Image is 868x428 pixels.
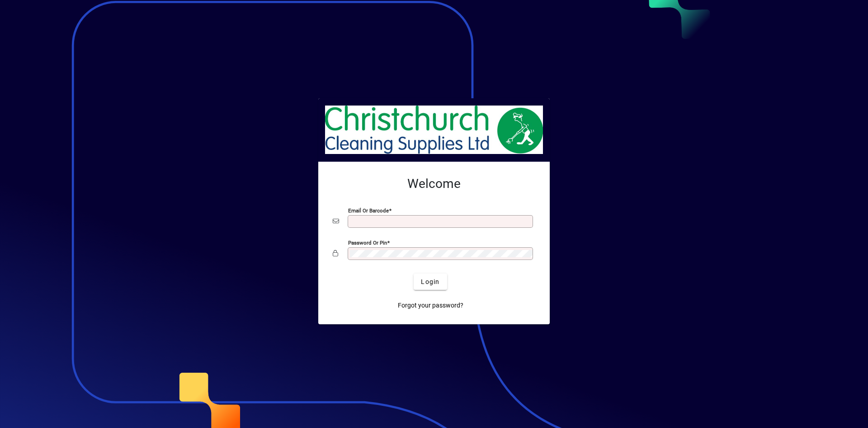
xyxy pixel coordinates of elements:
[398,301,463,310] span: Forgot your password?
[333,176,535,192] h2: Welcome
[394,297,467,313] a: Forgot your password?
[348,240,387,246] mat-label: Password or Pin
[414,274,447,290] button: Login
[421,277,439,287] span: Login
[348,207,389,214] mat-label: Email or Barcode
